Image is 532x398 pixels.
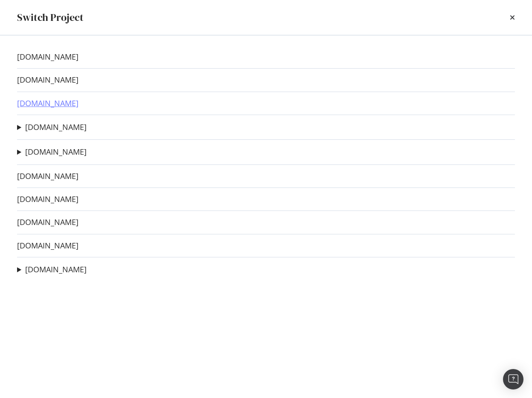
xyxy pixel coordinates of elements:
a: [DOMAIN_NAME] [17,241,78,250]
a: [DOMAIN_NAME] [25,147,87,156]
div: Open Intercom Messenger [503,369,523,389]
a: [DOMAIN_NAME] [17,52,78,61]
summary: [DOMAIN_NAME] [17,264,87,275]
a: [DOMAIN_NAME] [25,123,87,132]
a: [DOMAIN_NAME] [17,75,78,84]
a: [DOMAIN_NAME] [17,218,78,227]
summary: [DOMAIN_NAME] [17,122,87,133]
div: Switch Project [17,10,84,25]
div: times [510,10,515,25]
a: [DOMAIN_NAME] [17,99,78,108]
a: [DOMAIN_NAME] [25,265,87,274]
a: [DOMAIN_NAME] [17,195,78,204]
summary: [DOMAIN_NAME] [17,147,87,158]
a: [DOMAIN_NAME] [17,172,78,181]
